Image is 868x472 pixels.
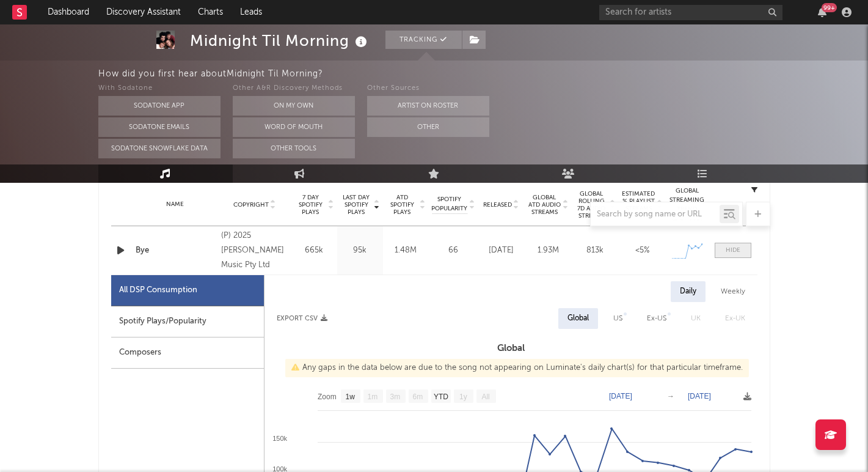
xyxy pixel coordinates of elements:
[669,186,706,223] div: Global Streaming Trend (Last 60D)
[613,311,622,326] div: US
[98,96,221,116] button: Sodatone App
[233,117,355,137] button: Word Of Mouth
[318,393,337,401] text: Zoom
[233,201,269,208] span: Copyright
[111,337,264,369] div: Composers
[622,245,663,257] div: <5%
[431,195,467,213] span: Spotify Popularity
[647,311,666,326] div: Ex-US
[285,359,749,377] div: Any gaps in the data below are due to the song not appearing on Luminate's daily chart(s) for tha...
[667,392,674,400] text: →
[386,245,426,257] div: 1.48M
[459,393,467,401] text: 1y
[390,393,400,401] text: 3m
[433,393,448,401] text: YTD
[481,245,522,257] div: [DATE]
[712,281,754,302] div: Weekly
[483,201,512,208] span: Released
[272,435,287,442] text: 150k
[233,81,355,96] div: Other A&R Discovery Methods
[609,392,632,400] text: [DATE]
[367,96,489,116] button: Artist on Roster
[622,190,655,219] span: Estimated % Playlist Streams Last Day
[340,194,373,216] span: Last Day Spotify Plays
[822,3,837,12] div: 99 +
[98,81,221,96] div: With Sodatone
[233,96,355,116] button: On My Own
[136,245,216,257] a: Bye
[575,245,616,257] div: 813k
[386,194,418,216] span: ATD Spotify Plays
[528,245,569,257] div: 1.93M
[818,7,826,17] button: 99+
[432,245,475,257] div: 66
[412,393,423,401] text: 6m
[136,200,216,209] div: Name
[367,81,489,96] div: Other Sources
[599,5,782,20] input: Search for artists
[345,393,355,401] text: 1w
[233,139,355,158] button: Other Tools
[277,315,327,322] button: Export CSV
[567,311,589,326] div: Global
[119,283,197,298] div: All DSP Consumption
[111,306,264,337] div: Spotify Plays/Popularity
[294,194,327,216] span: 7 Day Spotify Plays
[98,117,221,137] button: Sodatone Emails
[294,245,334,257] div: 665k
[688,392,711,400] text: [DATE]
[385,31,462,49] button: Tracking
[367,393,377,401] text: 1m
[481,393,489,401] text: All
[190,31,370,51] div: Midnight Til Morning
[671,281,706,302] div: Daily
[575,190,608,219] span: Global Rolling 7D Audio Streams
[98,139,221,158] button: Sodatone Snowflake Data
[221,229,288,273] div: (P) 2025 [PERSON_NAME] Music Pty Ltd
[528,194,561,216] span: Global ATD Audio Streams
[591,210,720,219] input: Search by song name or URL
[264,341,757,356] h3: Global
[340,245,380,257] div: 95k
[367,117,489,137] button: Other
[111,275,264,306] div: All DSP Consumption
